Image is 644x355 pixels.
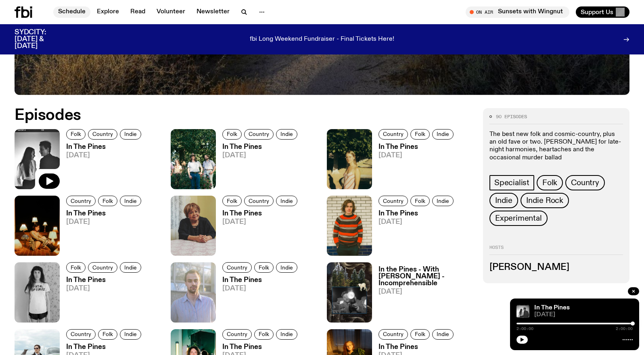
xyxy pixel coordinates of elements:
[378,129,408,140] a: Country
[222,129,242,140] a: Folk
[222,277,300,284] h3: In The Pines
[437,131,449,137] span: Indie
[244,196,274,206] a: Country
[378,344,456,351] h3: In The Pines
[60,277,144,322] a: In The Pines[DATE]
[216,277,300,322] a: In The Pines[DATE]
[249,198,269,204] span: Country
[378,288,473,295] span: [DATE]
[192,6,234,18] a: Newsletter
[66,285,144,292] span: [DATE]
[521,193,569,208] a: Indie Rock
[383,131,404,137] span: Country
[222,152,300,159] span: [DATE]
[378,144,456,150] h3: In The Pines
[576,6,629,18] button: Support Us
[259,331,269,337] span: Folk
[280,265,293,271] span: Indie
[378,210,456,217] h3: In The Pines
[92,131,113,137] span: Country
[254,329,274,340] a: Folk
[616,327,633,331] span: 2:00:00
[249,131,269,137] span: Country
[66,329,96,340] a: Country
[244,129,274,140] a: Country
[66,277,144,284] h3: In The Pines
[92,265,113,271] span: Country
[489,193,518,208] a: Indie
[383,198,404,204] span: Country
[415,331,425,337] span: Folk
[71,198,91,204] span: Country
[15,29,66,50] h3: SYDCITY: [DATE] & [DATE]
[432,196,454,206] a: Indie
[222,144,300,150] h3: In The Pines
[88,262,117,273] a: Country
[227,198,237,204] span: Folk
[276,129,297,140] a: Indie
[60,144,144,189] a: In The Pines[DATE]
[415,131,425,137] span: Folk
[216,210,300,256] a: In The Pines[DATE]
[410,129,430,140] a: Folk
[53,6,90,18] a: Schedule
[378,266,473,287] h3: In the Pines - With [PERSON_NAME] - Incomprehensible
[92,6,124,18] a: Explore
[222,285,300,292] span: [DATE]
[489,263,623,272] h3: [PERSON_NAME]
[410,196,430,206] a: Folk
[542,178,557,187] span: Folk
[222,344,300,351] h3: In The Pines
[280,131,293,137] span: Indie
[227,131,237,137] span: Folk
[222,210,300,217] h3: In The Pines
[88,129,117,140] a: Country
[66,262,86,273] a: Folk
[66,152,144,159] span: [DATE]
[124,131,137,137] span: Indie
[276,196,297,206] a: Indie
[437,198,449,204] span: Indie
[102,331,113,337] span: Folk
[378,329,408,340] a: Country
[250,36,394,43] p: fbi Long Weekend Fundraiser - Final Tickets Here!
[415,198,425,204] span: Folk
[383,331,404,337] span: Country
[571,178,599,187] span: Country
[125,6,150,18] a: Read
[71,331,91,337] span: Country
[378,152,456,159] span: [DATE]
[98,329,117,340] a: Folk
[66,219,144,226] span: [DATE]
[124,198,137,204] span: Indie
[432,129,454,140] a: Indie
[66,144,144,150] h3: In The Pines
[124,331,137,337] span: Indie
[280,198,293,204] span: Indie
[372,144,456,189] a: In The Pines[DATE]
[216,144,300,189] a: In The Pines[DATE]
[494,178,529,187] span: Specialist
[71,265,81,271] span: Folk
[410,329,430,340] a: Folk
[66,196,96,206] a: Country
[124,265,137,271] span: Indie
[432,329,454,340] a: Indie
[581,8,613,16] span: Support Us
[120,196,141,206] a: Indie
[227,331,247,337] span: Country
[372,266,473,322] a: In the Pines - With [PERSON_NAME] - Incomprehensible[DATE]
[516,327,533,331] span: 2:00:00
[565,175,605,190] a: Country
[489,211,548,226] a: Experimental
[534,305,570,311] a: In The Pines
[222,262,252,273] a: Country
[120,329,141,340] a: Indie
[489,131,623,162] p: The best new folk and cosmic-country, plus an old fave or two. [PERSON_NAME] for late-night harmo...
[222,196,242,206] a: Folk
[222,219,300,226] span: [DATE]
[227,265,247,271] span: Country
[495,196,512,205] span: Indie
[66,210,144,217] h3: In The Pines
[60,210,144,256] a: In The Pines[DATE]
